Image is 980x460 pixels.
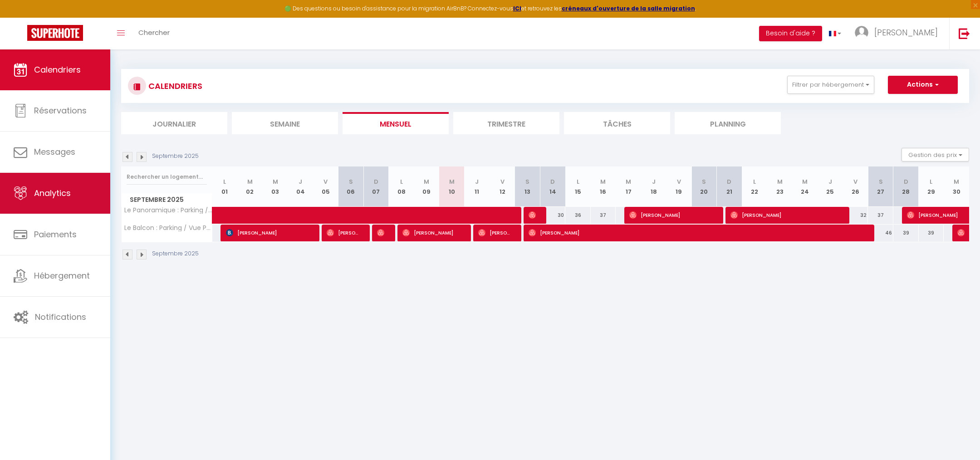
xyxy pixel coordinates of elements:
[564,112,670,134] li: Tâches
[273,177,278,186] abbr: M
[879,177,883,186] abbr: S
[475,177,479,186] abbr: J
[400,177,403,186] abbr: L
[675,112,781,134] li: Planning
[327,224,361,241] span: [PERSON_NAME]
[954,177,959,186] abbr: M
[868,207,893,224] div: 37
[343,112,449,134] li: Mensuel
[34,187,71,199] span: Analytics
[349,177,353,186] abbr: S
[478,224,512,241] span: [PERSON_NAME]
[465,166,490,207] th: 11
[34,229,77,240] span: Paiements
[338,166,364,207] th: 06
[247,177,253,186] abbr: M
[853,177,857,186] abbr: V
[34,105,87,116] span: Réservations
[223,177,226,186] abbr: L
[641,166,666,207] th: 18
[717,166,742,207] th: 21
[525,177,529,186] abbr: S
[35,311,86,323] span: Notifications
[490,166,515,207] th: 12
[288,166,313,207] th: 04
[828,177,832,186] abbr: J
[843,166,868,207] th: 26
[34,64,81,75] span: Calendriers
[540,207,565,224] div: 30
[500,177,505,186] abbr: V
[868,166,893,207] th: 27
[34,146,75,157] span: Messages
[27,25,83,41] img: Super Booking
[777,177,783,186] abbr: M
[767,166,793,207] th: 23
[888,76,958,94] button: Actions
[959,28,970,39] img: logout
[377,224,386,241] span: [PERSON_NAME]
[742,166,767,207] th: 22
[449,177,455,186] abbr: M
[138,28,170,37] span: Chercher
[299,177,302,186] abbr: J
[562,5,695,12] a: créneaux d'ouverture de la salle migration
[540,166,565,207] th: 14
[591,166,616,207] th: 16
[759,26,822,41] button: Besoin d'aide ?
[226,224,311,241] span: [PERSON_NAME]
[848,18,949,49] a: ... [PERSON_NAME]
[941,419,973,453] iframe: Chat
[902,148,969,161] button: Gestion des prix
[753,177,756,186] abbr: L
[7,4,34,31] button: Ouvrir le widget de chat LiveChat
[402,224,462,241] span: [PERSON_NAME]
[414,166,439,207] th: 09
[212,166,238,207] th: 01
[577,177,579,186] abbr: L
[930,177,932,186] abbr: L
[793,166,818,207] th: 24
[515,166,540,207] th: 13
[513,5,521,12] a: ICI
[818,166,843,207] th: 25
[123,225,214,231] span: Le Balcon : Parking / Vue Panoramique / Fibre Wifi
[152,152,199,161] p: Septembre 2025
[121,112,227,134] li: Journalier
[123,207,214,214] span: Le Panoramique : Parking / Vue Seine / Fibre Wifi
[893,166,919,207] th: 28
[550,177,555,186] abbr: D
[263,166,288,207] th: 03
[34,270,90,281] span: Hébergement
[855,26,868,39] img: ...
[591,207,616,224] div: 37
[122,193,212,206] span: Septembre 2025
[787,76,874,94] button: Filtrer par hébergement
[843,207,868,224] div: 32
[424,177,429,186] abbr: M
[363,166,389,207] th: 07
[919,166,944,207] th: 29
[232,112,338,134] li: Semaine
[529,224,867,241] span: [PERSON_NAME]
[439,166,465,207] th: 10
[919,225,944,241] div: 39
[874,27,938,38] span: [PERSON_NAME]
[146,76,202,96] h3: CALENDRIERS
[565,207,591,224] div: 36
[730,206,841,224] span: [PERSON_NAME]
[127,169,207,185] input: Rechercher un logement...
[629,206,714,224] span: [PERSON_NAME]
[374,177,378,186] abbr: D
[666,166,691,207] th: 19
[529,206,537,224] span: [PERSON_NAME]
[237,166,263,207] th: 02
[652,177,656,186] abbr: J
[132,18,176,49] a: Chercher
[802,177,808,186] abbr: M
[313,166,338,207] th: 05
[389,166,414,207] th: 08
[893,225,919,241] div: 39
